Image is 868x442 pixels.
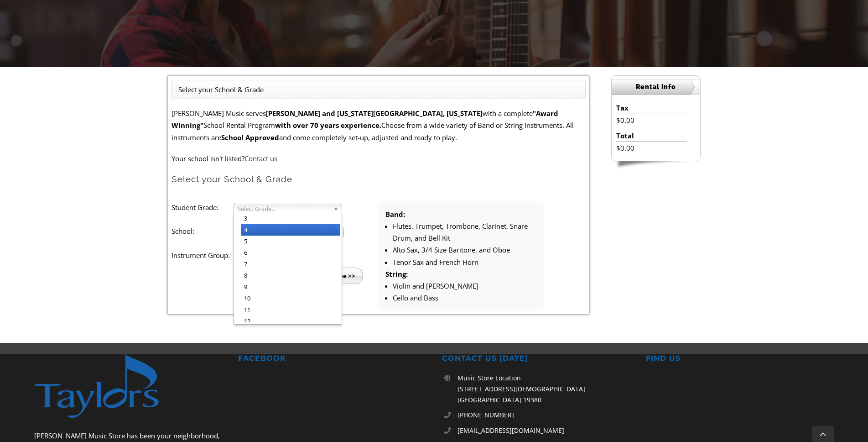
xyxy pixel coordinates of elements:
h2: FACEBOOK [238,354,426,363]
h2: FIND US [646,354,834,363]
li: 9 [241,281,340,293]
li: $0.00 [616,142,687,154]
li: Violin and [PERSON_NAME] [393,280,537,292]
p: [PERSON_NAME] Music serves with a complete School Rental Program Choose from a wide variety of Ba... [172,107,586,143]
li: 6 [241,247,340,258]
li: $0.00 [616,114,687,126]
a: Contact us [244,154,277,163]
li: 12 [241,316,340,327]
span: [EMAIL_ADDRESS][DOMAIN_NAME] [457,426,564,435]
li: Tenor Sax and French Horn [393,256,537,268]
li: 11 [241,304,340,316]
li: Tax [616,102,687,114]
h2: Rental Info [612,79,700,95]
img: sidebar-footer.png [611,161,701,169]
a: [EMAIL_ADDRESS][DOMAIN_NAME] [457,425,630,436]
a: [PHONE_NUMBER] [457,410,630,421]
label: Student Grade: [172,201,234,213]
li: Total [616,130,687,142]
strong: String: [385,269,408,279]
p: Your school isn't listed? [172,153,586,164]
li: Select your School & Grade [178,84,264,95]
label: Instrument Group: [172,249,234,261]
strong: [PERSON_NAME] and [US_STATE][GEOGRAPHIC_DATA], [US_STATE] [266,109,483,118]
li: 4 [241,224,340,236]
li: 7 [241,258,340,270]
li: 10 [241,293,340,304]
li: 5 [241,236,340,247]
h2: CONTACT US [DATE] [442,354,630,363]
li: 8 [241,270,340,281]
strong: Band: [385,210,405,219]
h2: Select your School & Grade [172,174,586,185]
img: footer-logo [34,354,178,419]
li: Flutes, Trumpet, Trombone, Clarinet, Snare Drum, and Bell Kit [393,220,537,244]
strong: School Approved [221,133,279,142]
p: Music Store Location [STREET_ADDRESS][DEMOGRAPHIC_DATA] [GEOGRAPHIC_DATA] 19380 [457,373,630,405]
li: 3 [241,213,340,224]
strong: with over 70 years experience. [275,121,381,130]
span: Select Grade... [238,203,330,214]
label: School: [172,225,234,237]
li: Cello and Bass [393,292,537,304]
li: Alto Sax, 3/4 Size Baritone, and Oboe [393,244,537,256]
